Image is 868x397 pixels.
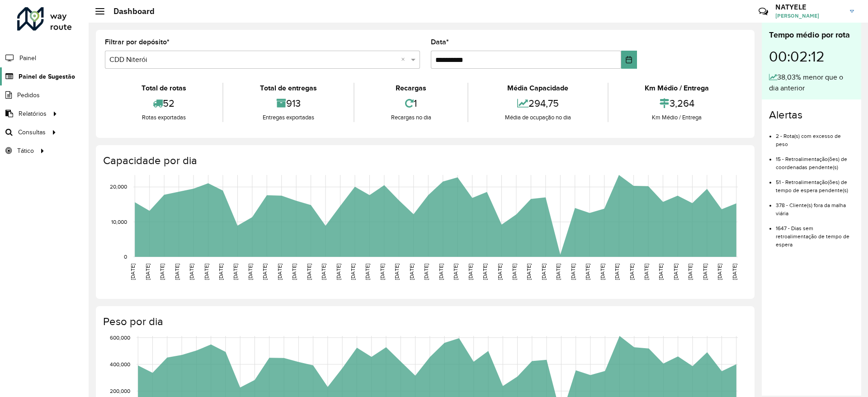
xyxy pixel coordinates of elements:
[702,264,708,280] text: [DATE]
[776,125,854,148] li: 2 - Rota(s) com excesso de peso
[585,264,590,280] text: [DATE]
[775,3,843,11] h3: NATYELE
[769,109,854,122] h4: Alertas
[145,264,151,280] text: [DATE]
[621,51,637,69] button: Choose Date
[431,37,449,47] label: Data
[357,83,465,94] div: Recargas
[247,264,253,280] text: [DATE]
[511,264,517,280] text: [DATE]
[394,264,400,280] text: [DATE]
[629,264,635,280] text: [DATE]
[423,264,429,280] text: [DATE]
[107,94,220,113] div: 52
[107,113,220,122] div: Rotas exportadas
[717,264,722,280] text: [DATE]
[401,54,409,65] span: Clear all
[611,113,743,122] div: Km Médio / Entrega
[614,264,620,280] text: [DATE]
[262,264,268,280] text: [DATE]
[18,128,46,137] span: Consultas
[467,264,473,280] text: [DATE]
[159,264,165,280] text: [DATE]
[357,94,465,113] div: 1
[17,146,34,156] span: Tático
[775,12,843,20] span: [PERSON_NAME]
[599,264,605,280] text: [DATE]
[364,264,370,280] text: [DATE]
[19,109,47,118] span: Relatórios
[673,264,679,280] text: [DATE]
[110,388,130,394] text: 200,000
[497,264,503,280] text: [DATE]
[611,83,743,94] div: Km Médio / Entrega
[409,264,415,280] text: [DATE]
[110,361,130,367] text: 400,000
[105,37,170,47] label: Filtrar por depósito
[776,217,854,249] li: 1647 - Dias sem retroalimentação de tempo de espera
[103,315,745,328] h4: Peso por dia
[687,264,693,280] text: [DATE]
[471,83,605,94] div: Média Capacidade
[19,53,36,63] span: Painel
[104,6,155,16] h2: Dashboard
[107,83,220,94] div: Total de rotas
[776,171,854,194] li: 51 - Retroalimentação(ões) de tempo de espera pendente(s)
[226,113,351,122] div: Entregas exportadas
[277,264,283,280] text: [DATE]
[379,264,385,280] text: [DATE]
[482,264,488,280] text: [DATE]
[350,264,356,280] text: [DATE]
[471,94,605,113] div: 294,75
[111,219,127,225] text: 10,000
[731,264,737,280] text: [DATE]
[335,264,341,280] text: [DATE]
[471,113,605,122] div: Média de ocupação no dia
[226,83,351,94] div: Total de entregas
[769,72,854,94] div: 38,03% menor que o dia anterior
[19,72,75,81] span: Painel de Sugestão
[555,264,561,280] text: [DATE]
[321,264,326,280] text: [DATE]
[526,264,532,280] text: [DATE]
[306,264,312,280] text: [DATE]
[357,113,465,122] div: Recargas no dia
[453,264,458,280] text: [DATE]
[776,194,854,217] li: 378 - Cliente(s) fora da malha viária
[769,41,854,72] div: 00:02:12
[218,264,224,280] text: [DATE]
[776,148,854,171] li: 15 - Retroalimentação(ões) de coordenadas pendente(s)
[17,90,40,100] span: Pedidos
[130,264,136,280] text: [DATE]
[541,264,547,280] text: [DATE]
[291,264,297,280] text: [DATE]
[103,154,745,167] h4: Capacidade por dia
[438,264,444,280] text: [DATE]
[226,94,351,113] div: 913
[643,264,649,280] text: [DATE]
[189,264,194,280] text: [DATE]
[110,184,127,190] text: 20,000
[174,264,180,280] text: [DATE]
[203,264,209,280] text: [DATE]
[570,264,576,280] text: [DATE]
[658,264,664,280] text: [DATE]
[232,264,238,280] text: [DATE]
[611,94,743,113] div: 3,264
[754,2,773,21] a: Contato Rápido
[124,254,127,260] text: 0
[769,29,854,41] div: Tempo médio por rota
[110,335,130,340] text: 600,000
